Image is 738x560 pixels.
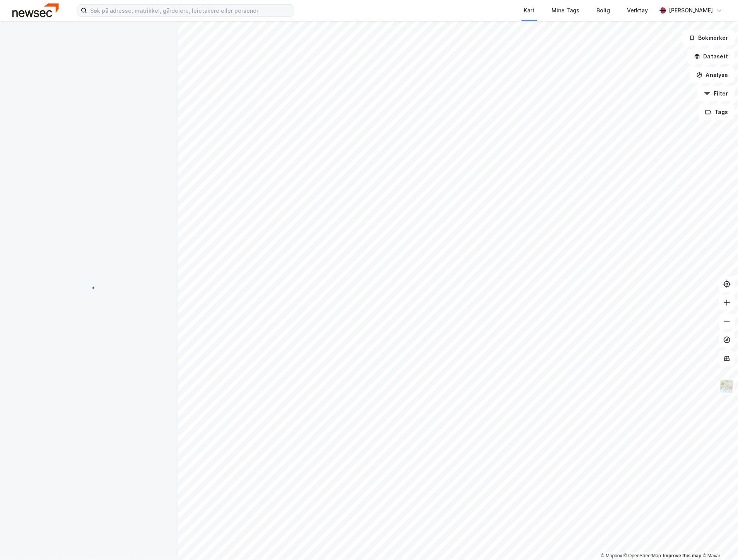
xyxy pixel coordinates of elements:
div: Verktøy [627,6,648,15]
input: Søk på adresse, matrikkel, gårdeiere, leietakere eller personer [87,5,294,16]
div: Kontrollprogram for chat [699,523,738,560]
img: newsec-logo.f6e21ccffca1b3a03d2d.png [12,3,59,17]
a: Improve this map [663,553,702,559]
a: Mapbox [601,553,622,559]
button: Filter [698,86,735,101]
button: Analyse [690,67,735,83]
img: Z [720,379,735,394]
img: spinner.a6d8c91a73a9ac5275cf975e30b51cfb.svg [83,280,95,292]
div: Bolig [597,6,610,15]
div: Kart [524,6,535,15]
button: Bokmerker [683,30,735,46]
div: Mine Tags [552,6,580,15]
button: Tags [699,104,735,120]
a: OpenStreetMap [624,553,661,559]
iframe: Chat Widget [699,523,738,560]
button: Datasett [688,49,735,64]
div: [PERSON_NAME] [669,6,713,15]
